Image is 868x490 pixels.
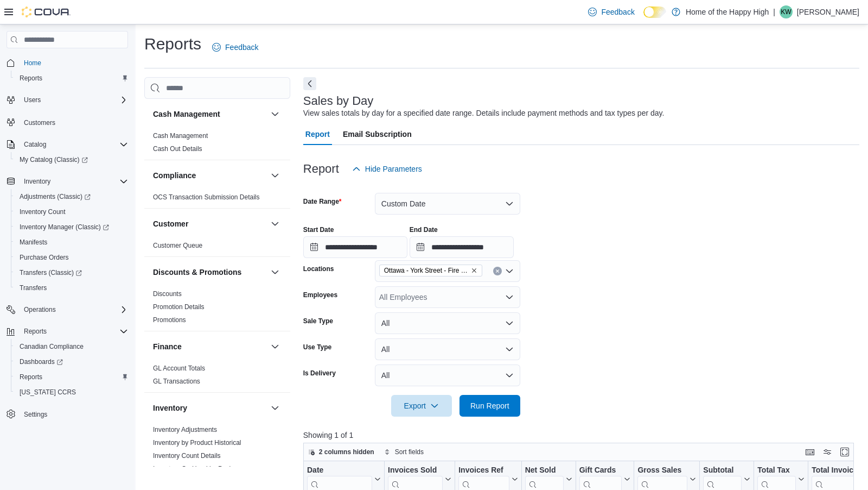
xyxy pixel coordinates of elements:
span: Inventory Count [15,205,128,218]
a: Manifests [15,236,52,249]
a: Feedback [584,1,639,23]
button: Discounts & Promotions [153,267,266,278]
div: Invoices Ref [458,466,509,476]
span: Ottawa - York Street - Fire & Flower [384,265,469,276]
button: All [375,338,520,360]
div: Compliance [144,191,290,208]
a: Canadian Compliance [15,340,88,353]
h3: Compliance [153,170,196,181]
button: Users [2,92,132,108]
button: Inventory [2,174,132,189]
button: Cash Management [269,108,282,121]
div: Invoices Sold [388,466,443,476]
span: Sort fields [395,448,424,456]
a: My Catalog (Classic) [11,152,132,167]
button: Inventory [20,175,55,188]
button: Discounts & Promotions [269,266,282,279]
a: GL Account Totals [153,365,205,372]
h3: Customer [153,218,188,229]
a: Inventory by Product Historical [153,439,241,447]
button: Customer [153,218,266,229]
a: My Catalog (Classic) [15,153,92,166]
span: Run Report [470,400,509,411]
span: Reports [20,373,42,381]
span: Reports [15,370,128,384]
p: Showing 1 of 1 [303,430,859,441]
button: Settings [2,406,132,422]
a: Inventory Count [15,205,70,218]
h3: Discounts & Promotions [153,267,241,278]
a: Purchase Orders [15,251,73,264]
span: Inventory Count [20,208,66,216]
span: Home [20,56,128,70]
label: Employees [303,291,337,299]
label: Use Type [303,343,331,351]
span: Manifests [20,238,47,247]
span: My Catalog (Classic) [15,153,128,166]
label: End Date [410,225,438,234]
button: Manifests [11,235,132,250]
a: Inventory Count Details [153,452,221,460]
span: Inventory Count Details [153,451,221,460]
button: Catalog [20,138,50,151]
span: Adjustments (Classic) [15,190,128,203]
a: [US_STATE] CCRS [15,386,80,399]
h3: Report [303,162,339,175]
button: Reports [11,71,132,86]
a: Reports [15,370,47,384]
span: Users [24,96,41,104]
button: Remove Ottawa - York Street - Fire & Flower from selection in this group [471,267,477,274]
button: Compliance [153,170,266,181]
span: Inventory Manager (Classic) [15,221,128,234]
span: Dashboards [20,357,63,366]
a: Promotion Details [153,303,205,311]
span: 2 columns hidden [319,448,374,456]
span: Transfers [20,284,47,292]
span: My Catalog (Classic) [20,155,88,164]
div: Gift Cards [579,466,622,476]
span: Home [24,59,41,67]
span: Canadian Compliance [20,342,84,351]
span: OCS Transaction Submission Details [153,193,260,202]
button: Enter fullscreen [838,445,851,458]
div: Finance [144,362,290,392]
span: Promotions [153,316,186,324]
span: Dashboards [15,355,128,368]
span: Discounts [153,290,182,298]
div: Customer [144,239,290,256]
span: KW [781,5,791,18]
button: Keyboard shortcuts [803,445,816,458]
button: Canadian Compliance [11,339,132,354]
span: Transfers (Classic) [15,266,128,279]
div: Gross Sales [637,466,687,476]
h3: Finance [153,341,182,352]
span: Catalog [24,140,46,149]
span: Cash Out Details [153,145,202,153]
span: GL Account Totals [153,364,205,373]
button: Customers [2,114,132,130]
button: Transfers [11,280,132,296]
span: Catalog [20,138,128,151]
button: Operations [2,302,132,317]
div: Total Invoiced [812,466,868,476]
span: Canadian Compliance [15,340,128,353]
span: Export [398,395,445,417]
a: Inventory On Hand by Package [153,465,244,473]
div: View sales totals by day for a specified date range. Details include payment methods and tax type... [303,108,665,119]
button: Finance [269,340,282,353]
div: Kelsi Wood [780,5,793,18]
span: Operations [20,303,128,316]
span: Inventory [20,175,128,188]
button: Clear input [493,267,502,275]
a: Customers [20,116,60,129]
a: Adjustments (Classic) [11,189,132,204]
span: Customers [20,115,128,129]
span: Washington CCRS [15,386,128,399]
label: Locations [303,265,334,273]
p: Home of the Happy High [686,5,769,18]
button: Inventory Count [11,204,132,219]
button: Sort fields [380,445,428,458]
a: Feedback [208,36,263,58]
